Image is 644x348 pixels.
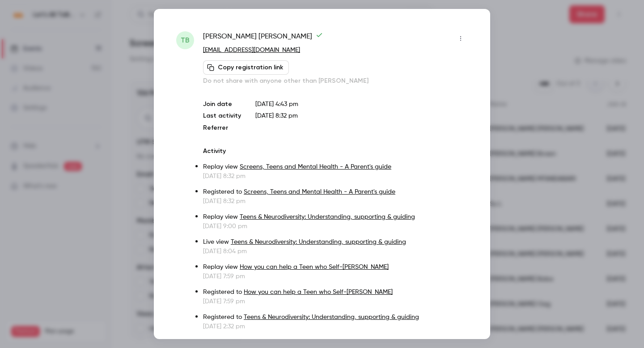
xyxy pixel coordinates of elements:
[203,263,468,272] p: Replay view
[244,289,393,295] a: How you can help a Teen who Self-[PERSON_NAME]
[255,100,468,109] p: [DATE] 4:43 pm
[231,239,406,245] a: Teens & Neurodiversity: Understanding, supporting & guiding
[240,264,389,270] a: How you can help a Teen who Self-[PERSON_NAME]
[203,111,241,121] p: Last activity
[203,338,468,347] p: Live view
[203,197,468,206] p: [DATE] 8:32 pm
[203,100,241,109] p: Join date
[181,35,190,46] span: TB
[203,76,468,85] p: Do not share with anyone other than [PERSON_NAME]
[203,187,468,197] p: Registered to
[203,147,468,156] p: Activity
[203,222,468,231] p: [DATE] 9:00 pm
[203,288,468,297] p: Registered to
[203,212,468,222] p: Replay view
[203,238,468,247] p: Live view
[203,123,241,132] p: Referrer
[203,313,468,322] p: Registered to
[203,247,468,256] p: [DATE] 8:04 pm
[203,47,300,53] a: [EMAIL_ADDRESS][DOMAIN_NAME]
[203,297,468,306] p: [DATE] 7:59 pm
[240,164,391,170] a: Screens, Teens and Mental Health - A Parent's guide
[203,172,468,181] p: [DATE] 8:32 pm
[240,214,415,220] a: Teens & Neurodiversity: Understanding, supporting & guiding
[255,113,298,119] span: [DATE] 8:32 pm
[244,314,419,320] a: Teens & Neurodiversity: Understanding, supporting & guiding
[203,272,468,281] p: [DATE] 7:59 pm
[203,31,323,46] span: [PERSON_NAME] [PERSON_NAME]
[203,60,289,75] button: Copy registration link
[203,162,468,172] p: Replay view
[244,189,395,195] a: Screens, Teens and Mental Health - A Parent's guide
[203,322,468,331] p: [DATE] 2:32 pm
